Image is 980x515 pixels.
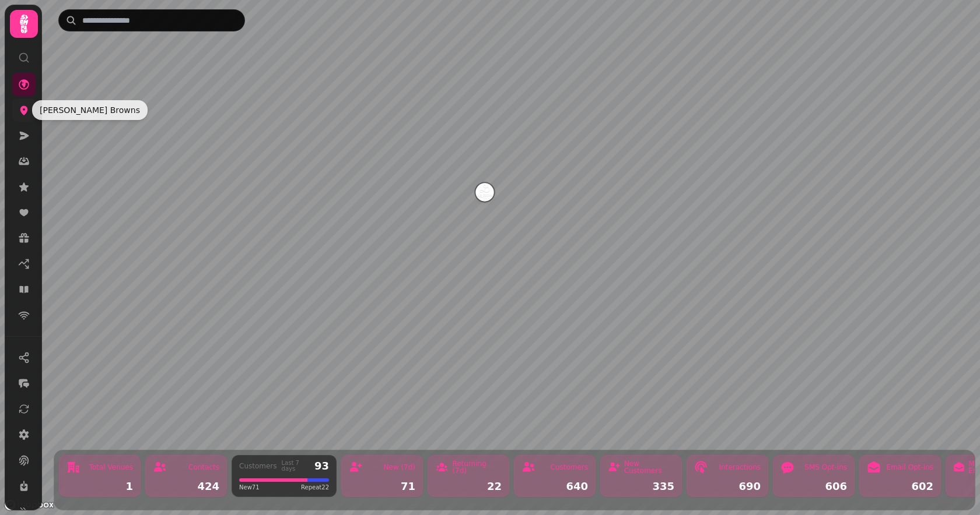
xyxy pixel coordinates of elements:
[239,463,277,470] div: Customers
[239,483,260,492] span: New 71
[32,100,148,120] div: [PERSON_NAME] Browns
[624,460,674,474] div: New Customers
[383,464,415,471] div: New (7d)
[188,464,219,471] div: Contacts
[804,464,847,471] div: SMS Opt-ins
[452,460,502,474] div: Returning (7d)
[282,460,310,472] div: Last 7 days
[550,464,588,471] div: Customers
[475,183,494,205] div: Map marker
[867,481,933,492] div: 602
[780,481,847,492] div: 606
[608,481,674,492] div: 335
[301,483,329,492] span: Repeat 22
[521,481,588,492] div: 640
[349,481,415,492] div: 71
[719,464,761,471] div: Interactions
[887,464,933,471] div: Email Opt-ins
[475,183,494,202] button: Louie Browns
[89,464,133,471] div: Total Venues
[66,481,133,492] div: 1
[694,481,761,492] div: 690
[153,481,219,492] div: 424
[314,461,329,471] div: 93
[435,481,502,492] div: 22
[3,498,55,512] a: Mapbox logo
